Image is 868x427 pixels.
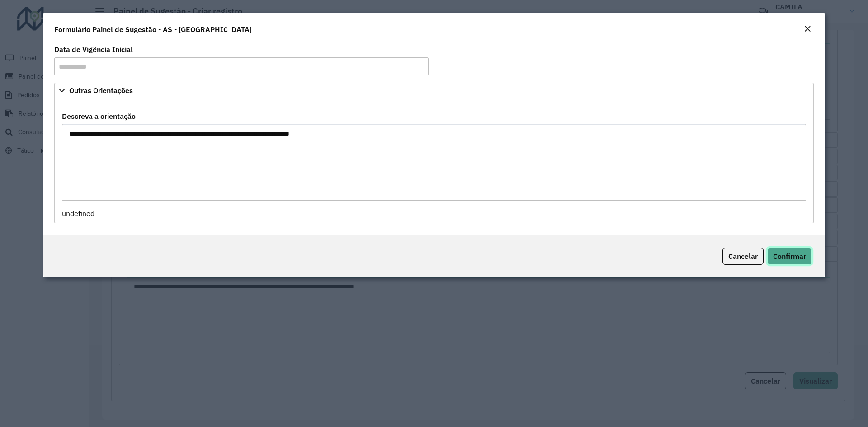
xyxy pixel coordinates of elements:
[62,111,136,122] label: Descreva a orientação
[54,83,814,98] a: Outras Orientações
[54,24,252,35] h4: Formulário Painel de Sugestão - AS - [GEOGRAPHIC_DATA]
[801,23,814,35] button: Close
[728,252,758,261] span: Cancelar
[767,248,812,265] button: Confirmar
[773,252,806,261] span: Confirmar
[54,44,133,55] label: Data de Vigência Inicial
[722,248,764,265] button: Cancelar
[804,25,811,33] em: Fechar
[62,209,94,218] span: undefined
[69,87,133,94] span: Outras Orientações
[54,98,814,223] div: Outras Orientações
